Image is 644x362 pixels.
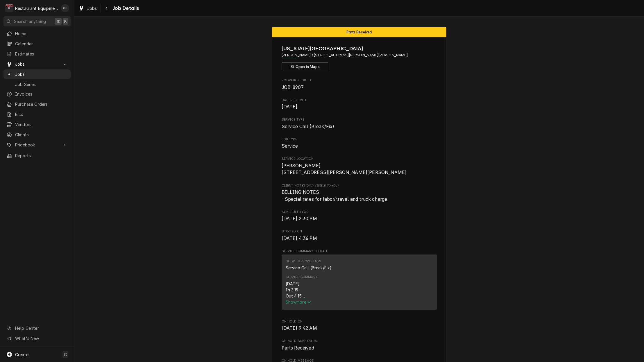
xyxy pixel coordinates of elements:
[3,29,71,38] a: Home
[3,89,71,99] a: Invoices
[56,18,60,24] span: ⌘
[282,319,437,332] div: On Hold On
[15,325,67,331] span: Help Center
[15,335,67,341] span: What's New
[282,235,437,242] span: Started On
[15,153,68,159] span: Reports
[15,142,59,148] span: Pricebook
[87,5,97,11] span: Jobs
[346,30,372,34] span: Parts Received
[15,5,58,11] div: Restaurant Equipment Diagnostics
[282,103,437,110] span: Date Received
[282,98,437,103] span: Date Received
[282,183,437,203] div: [object Object]
[282,345,437,352] span: On Hold SubStatus
[282,157,437,161] span: Service Location
[282,189,387,202] span: BILLING NOTES - Special rates for labor/travel and truck charge
[282,162,437,176] span: Service Location
[282,163,407,175] span: [PERSON_NAME] [STREET_ADDRESS][PERSON_NAME][PERSON_NAME]
[15,111,68,117] span: Bills
[15,31,68,37] span: Home
[15,61,59,67] span: Jobs
[282,255,437,312] div: Service Summary
[282,45,437,53] span: Name
[286,259,321,264] div: Short Description
[15,352,28,357] span: Create
[15,51,68,57] span: Estimates
[5,4,13,12] div: Restaurant Equipment Diagnostics's Avatar
[15,71,68,77] span: Jobs
[282,319,437,324] span: On Hold On
[15,121,68,128] span: Vendors
[282,62,328,71] button: Open in Maps
[282,143,437,150] span: Job Type
[282,137,437,150] div: Job Type
[282,143,298,149] span: Service
[282,236,317,241] span: [DATE] 4:36 PM
[3,49,71,59] a: Estimates
[3,120,71,129] a: Vendors
[282,249,437,254] span: Service Summary To Date
[3,323,71,333] a: Go to Help Center
[5,4,13,12] div: R
[76,3,99,13] a: Jobs
[286,265,332,271] div: Service Call (Break/Fix)
[282,104,298,110] span: [DATE]
[282,210,437,222] div: Scheduled For
[15,101,68,107] span: Purchase Orders
[282,78,437,83] span: Roopairs Job ID
[282,117,437,130] div: Service Type
[282,216,317,221] span: [DATE] 2:30 PM
[282,215,437,222] span: Scheduled For
[282,85,304,90] span: JOB-8907
[15,81,68,87] span: Job Series
[286,299,433,305] button: Showmore
[282,78,437,91] div: Roopairs Job ID
[286,275,317,279] div: Service Summary
[286,300,311,304] span: Show more
[3,110,71,119] a: Bills
[286,281,433,299] div: [DATE] In 3:15 Out 4:15 Tk107 Cold well on the line: Found that the power button on the temperatu...
[282,53,437,58] span: Address
[61,4,69,12] div: Gary Beaver's Avatar
[3,99,71,109] a: Purchase Orders
[282,229,437,242] div: Started On
[14,18,46,24] span: Search anything
[282,98,437,110] div: Date Received
[3,59,71,69] a: Go to Jobs
[282,84,437,91] span: Roopairs Job ID
[15,41,68,47] span: Calendar
[61,4,69,12] div: GB
[3,140,71,150] a: Go to Pricebook
[282,325,317,331] span: [DATE] 9:42 AM
[102,3,111,13] button: Navigate back
[282,339,437,351] div: On Hold SubStatus
[282,229,437,234] span: Started On
[282,325,437,332] span: On Hold On
[64,352,67,358] span: C
[111,4,139,12] span: Job Details
[3,16,71,26] button: Search anything⌘K
[3,39,71,49] a: Calendar
[282,157,437,176] div: Service Location
[15,132,68,138] span: Clients
[282,124,334,129] span: Service Call (Break/Fix)
[282,249,437,312] div: Service Summary To Date
[282,345,314,351] span: Parts Received
[3,334,71,343] a: Go to What's New
[3,151,71,160] a: Reports
[282,339,437,343] span: On Hold SubStatus
[305,184,338,187] span: (Only Visible to You)
[282,123,437,130] span: Service Type
[282,137,437,142] span: Job Type
[15,91,68,97] span: Invoices
[272,27,446,37] div: Status
[64,18,67,24] span: K
[282,117,437,122] span: Service Type
[3,69,71,79] a: Jobs
[282,45,437,71] div: Client Information
[3,130,71,139] a: Clients
[282,189,437,202] span: [object Object]
[282,183,437,188] span: Client Notes
[282,210,437,214] span: Scheduled For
